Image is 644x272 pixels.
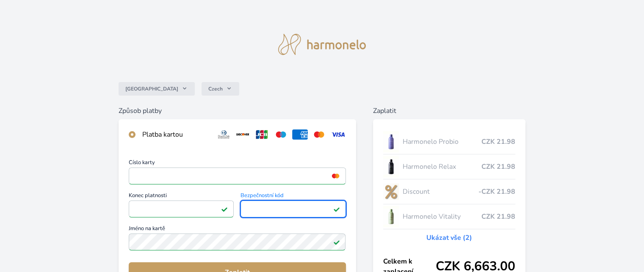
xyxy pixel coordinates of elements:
img: visa.svg [330,129,346,140]
button: Czech [202,82,239,96]
iframe: Iframe pro bezpečnostní kód [244,203,342,215]
img: CLEAN_VITALITY_se_stinem_x-lo.jpg [383,206,399,227]
span: CZK 21.98 [481,137,515,147]
span: Jméno na kartě [129,226,345,234]
img: Platné pole [221,206,228,212]
span: Harmonelo Relax [402,162,481,172]
img: Platné pole [333,239,340,245]
img: maestro.svg [273,129,289,140]
img: CLEAN_PROBIO_se_stinem_x-lo.jpg [383,131,399,152]
img: amex.svg [292,129,308,140]
a: Ukázat vše (2) [426,233,472,243]
iframe: Iframe pro datum vypršení platnosti [133,203,230,215]
span: Harmonelo Probio [402,137,481,147]
h6: Zaplatit [373,106,525,116]
div: Platba kartou [142,129,209,140]
span: Harmonelo Vitality [402,212,481,222]
img: discount-lo.png [383,181,399,202]
img: logo.svg [278,34,366,55]
img: mc [330,172,341,180]
input: Jméno na kartěPlatné pole [129,234,345,250]
img: discover.svg [235,129,251,140]
img: jcb.svg [254,129,270,140]
img: diners.svg [216,129,232,140]
img: Platné pole [333,206,340,212]
span: Czech [208,85,223,92]
span: -CZK 21.98 [478,187,515,197]
span: Konec platnosti [129,193,234,201]
span: [GEOGRAPHIC_DATA] [125,85,178,92]
h6: Způsob platby [119,106,356,116]
iframe: Iframe pro číslo karty [133,170,342,182]
span: Discount [402,187,478,197]
span: CZK 21.98 [481,212,515,222]
span: Bezpečnostní kód [240,193,345,201]
img: mc.svg [311,129,327,140]
img: CLEAN_RELAX_se_stinem_x-lo.jpg [383,156,399,177]
span: Číslo karty [129,160,345,168]
span: CZK 21.98 [481,162,515,172]
button: [GEOGRAPHIC_DATA] [119,82,195,96]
